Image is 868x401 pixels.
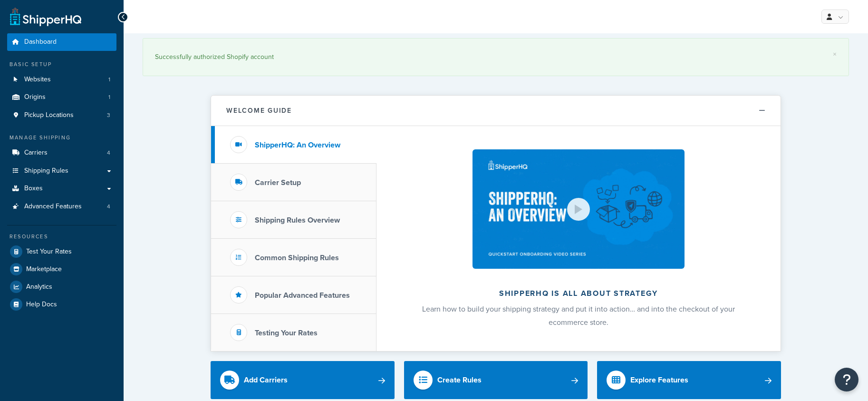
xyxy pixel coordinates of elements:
span: Help Docs [26,301,57,309]
li: Origins [7,88,116,106]
span: Origins [24,93,46,101]
a: Add Carriers [211,361,395,399]
button: Open Resource Center [835,368,858,391]
a: Pickup Locations3 [7,107,116,124]
h3: Popular Advanced Features [255,291,350,300]
a: Shipping Rules [7,162,116,180]
a: Analytics [7,278,116,295]
h3: ShipperHQ: An Overview [255,141,340,149]
div: Manage Shipping [7,134,116,142]
a: Advanced Features4 [7,198,116,215]
li: Advanced Features [7,198,116,215]
a: Help Docs [7,296,116,313]
div: Create Rules [437,373,482,387]
span: Test Your Rates [26,248,72,256]
h2: Welcome Guide [226,107,292,114]
a: Marketplace [7,261,116,278]
span: 1 [108,76,110,84]
a: Carriers4 [7,144,116,162]
span: Advanced Features [24,203,82,211]
h3: Testing Your Rates [255,329,318,337]
span: Marketplace [26,265,62,274]
div: Add Carriers [244,373,288,387]
span: Shipping Rules [24,167,68,175]
span: 3 [107,111,110,119]
span: Pickup Locations [24,111,74,119]
li: Carriers [7,144,116,162]
span: 4 [107,149,110,157]
span: Analytics [26,283,52,291]
span: Dashboard [24,38,57,46]
li: Pickup Locations [7,107,116,124]
div: Resources [7,233,116,241]
h3: Carrier Setup [255,178,301,187]
a: Dashboard [7,33,116,51]
a: Explore Features [597,361,781,399]
a: Websites1 [7,71,116,88]
a: Test Your Rates [7,243,116,260]
span: Websites [24,76,51,84]
h3: Shipping Rules Overview [255,216,340,225]
a: Create Rules [404,361,588,399]
h2: ShipperHQ is all about strategy [402,289,755,298]
a: × [833,50,837,58]
li: Websites [7,71,116,88]
span: 1 [108,93,110,101]
a: Boxes [7,180,116,197]
span: Learn how to build your shipping strategy and put it into action… and into the checkout of your e... [422,303,735,328]
a: Origins1 [7,88,116,106]
div: Basic Setup [7,60,116,68]
button: Welcome Guide [211,96,781,126]
span: 4 [107,203,110,211]
span: Carriers [24,149,48,157]
img: ShipperHQ is all about strategy [473,149,685,269]
h3: Common Shipping Rules [255,254,339,262]
div: Successfully authorized Shopify account [155,50,837,64]
div: Explore Features [630,373,688,387]
span: Boxes [24,185,43,193]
